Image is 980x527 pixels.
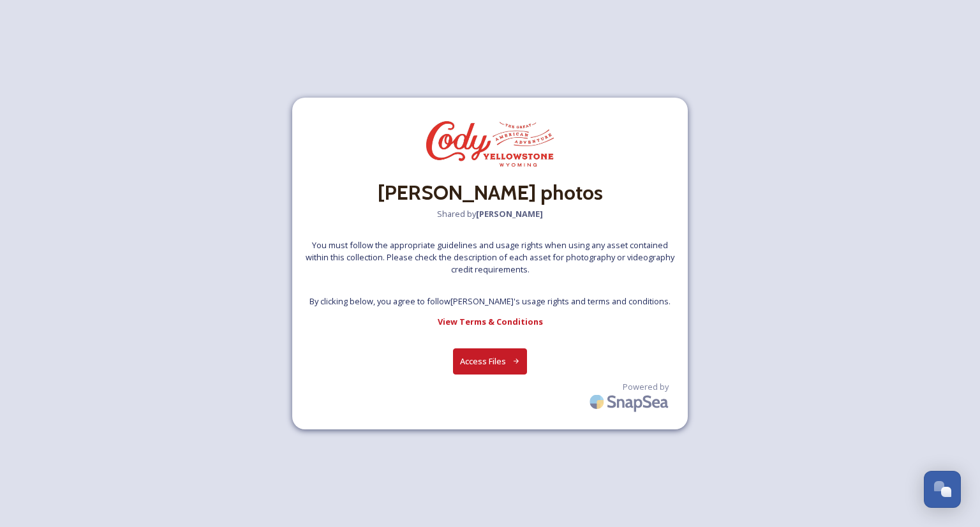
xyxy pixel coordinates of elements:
[476,208,543,219] strong: [PERSON_NAME]
[309,295,671,308] span: By clicking below, you agree to follow [PERSON_NAME] 's usage rights and terms and conditions.
[378,177,603,208] h2: [PERSON_NAME] photos
[426,110,554,177] img: Park_County_Travel_Council_Park_County_Travel_Council_Unveils_Ne.jpg
[453,348,528,375] button: Access Files
[437,208,543,220] span: Shared by
[586,387,675,417] img: SnapSea Logo
[623,381,669,393] span: Powered by
[438,314,543,329] a: View Terms & Conditions
[924,471,961,508] button: Open Chat
[305,239,675,276] span: You must follow the appropriate guidelines and usage rights when using any asset contained within...
[438,316,543,327] strong: View Terms & Conditions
